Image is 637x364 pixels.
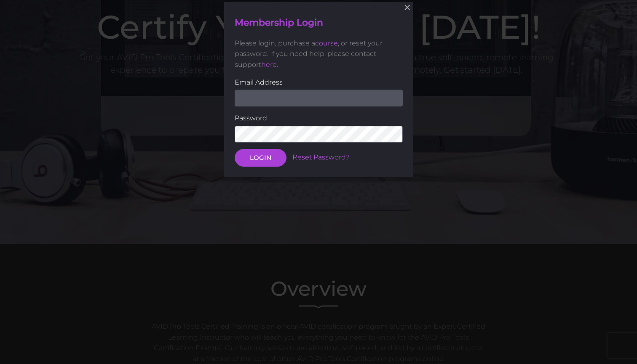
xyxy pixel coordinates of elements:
label: Email Address [235,77,403,88]
a: here [261,61,277,69]
label: Password [235,113,403,124]
a: course [315,39,338,47]
button: LOGIN [235,149,286,167]
a: Reset Password? [292,153,350,161]
h4: Membership Login [235,16,403,29]
p: Please login, purchase a , or reset your password. If you need help, please contact support . [235,38,403,70]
